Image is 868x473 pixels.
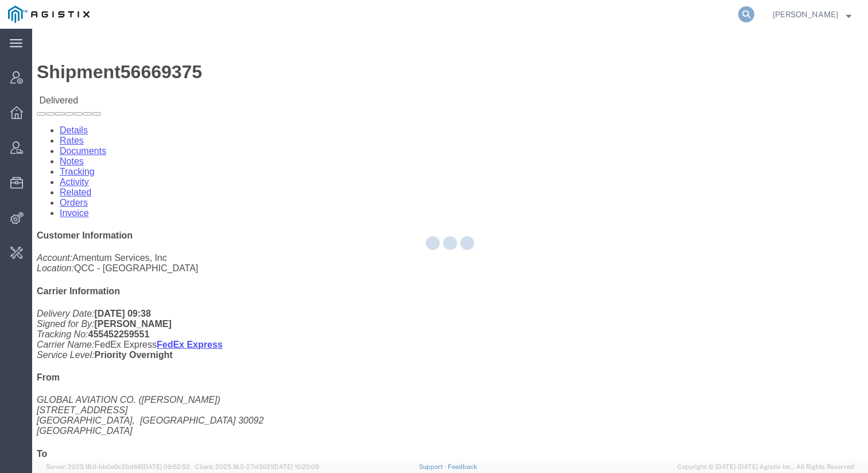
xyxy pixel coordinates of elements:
span: Copyright © [DATE]-[DATE] Agistix Inc., All Rights Reserved [677,462,854,472]
img: logo [8,6,90,23]
span: [DATE] 10:20:09 [273,463,319,470]
span: Server: 2025.18.0-bb0e0c2bd68 [46,463,190,470]
span: Client: 2025.18.0-27d3021 [195,463,319,470]
a: Feedback [448,463,477,470]
span: [DATE] 09:52:52 [142,463,190,470]
a: Support [419,463,448,470]
button: [PERSON_NAME] [772,7,852,21]
span: Daria Moshkova [773,8,838,21]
